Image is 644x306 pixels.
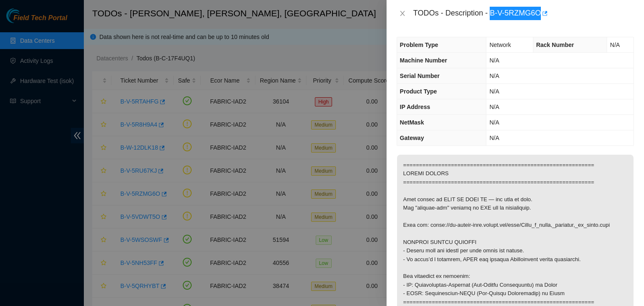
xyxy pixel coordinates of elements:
[400,88,437,95] span: Product Type
[400,41,439,48] span: Problem Type
[400,73,440,79] span: Serial Number
[489,88,499,95] span: N/A
[399,10,406,17] span: close
[400,135,424,141] span: Gateway
[489,57,499,64] span: N/A
[489,135,499,141] span: N/A
[489,104,499,110] span: N/A
[489,119,499,126] span: N/A
[610,41,620,48] span: N/A
[400,104,430,110] span: IP Address
[400,57,447,64] span: Machine Number
[536,41,574,48] span: Rack Number
[489,73,499,79] span: N/A
[489,41,511,48] span: Network
[413,7,634,20] div: TODOs - Description - B-V-5RZMG6O
[400,119,424,126] span: NetMask
[397,10,408,18] button: Close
